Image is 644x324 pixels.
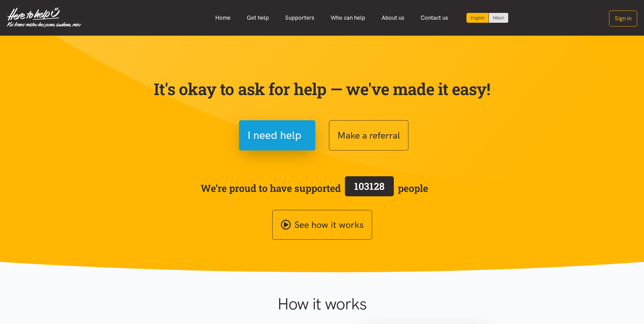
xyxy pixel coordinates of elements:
[323,11,373,25] a: Who can help
[373,11,412,25] a: About us
[489,13,508,23] a: Switch to Te Reo Māori
[272,210,372,240] a: See how it works
[466,13,509,23] div: Language toggle
[412,11,456,25] a: Contact us
[152,79,492,99] p: It's okay to ask for help — we've made it easy!
[239,120,315,150] button: I need help
[609,11,637,26] button: Sign in
[239,11,277,25] a: Get help
[277,11,323,25] a: Supporters
[466,13,489,23] div: Current language
[247,127,301,144] span: I need help
[341,175,398,201] a: 103128
[207,11,239,25] a: Home
[211,294,433,314] h1: How it works
[201,175,428,201] span: We’re proud to have supported people
[7,7,81,28] img: Home
[354,180,385,193] span: 103128
[329,120,408,150] button: Make a referral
